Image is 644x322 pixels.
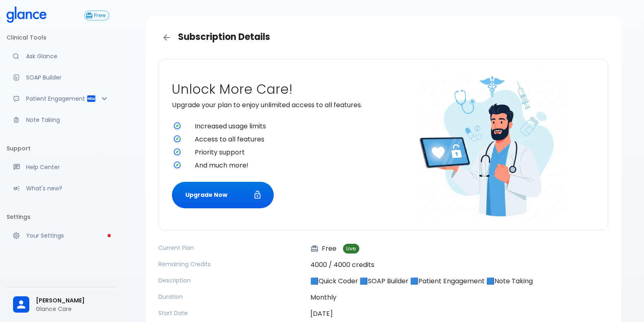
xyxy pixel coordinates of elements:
div: [PERSON_NAME]Glance Care [7,291,116,319]
time: [DATE] [310,309,333,318]
p: 4000 / 4000 credits [310,260,608,270]
div: Recent updates and feature releases [7,179,116,197]
a: Moramiz: Find ICD10AM codes instantly [7,47,116,65]
p: Patient Engagement [26,95,86,103]
span: [PERSON_NAME] [36,296,109,305]
a: Get help from our support team [7,158,116,176]
a: Docugen: Compose a clinical documentation in seconds [7,68,116,86]
span: Priority support [195,148,380,157]
p: Help Center [26,163,109,171]
p: Your Settings [26,232,109,240]
a: Advanced note-taking [7,111,116,129]
p: Glance Care [36,305,109,313]
p: Description [158,276,304,285]
div: Patient Reports & Referrals [7,90,116,108]
button: Upgrade Now [172,182,274,208]
p: Current Plan [158,244,304,252]
li: Support [7,139,116,158]
p: Start Date [158,309,304,317]
a: Back [158,29,175,46]
li: Clinical Tools [7,28,116,47]
a: Click to view or change your subscription [84,11,116,20]
span: Increased usage limits [195,121,380,131]
p: Note Taking [26,116,109,124]
li: Settings [7,207,116,227]
h2: Unlock More Care! [172,82,380,97]
a: Please complete account setup [7,227,116,245]
p: Remaining Credits [158,260,304,268]
img: doctor-unlocking-care [409,62,572,225]
button: Free [84,11,109,20]
p: Ask Glance [26,52,109,60]
p: SOAP Builder [26,73,109,82]
p: Duration [158,293,304,301]
p: What's new? [26,184,109,192]
p: Monthly [310,293,608,302]
p: Upgrade your plan to enjoy unlimited access to all features. [172,100,380,110]
span: And much more! [195,161,380,170]
p: Free [310,244,336,254]
h3: Subscription Details [158,29,608,46]
p: 🟦Quick Coder 🟦SOAP Builder 🟦Patient Engagement 🟦Note Taking [310,276,608,286]
span: Access to all features [195,135,380,144]
span: Live [343,246,359,252]
span: Free [91,13,109,19]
